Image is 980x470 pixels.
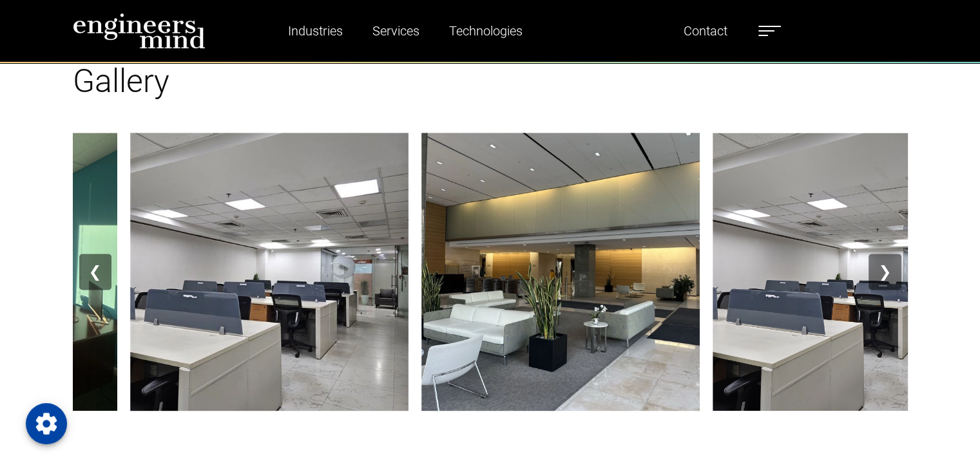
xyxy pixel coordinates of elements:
[283,16,348,46] a: Industries
[678,16,733,46] a: Contact
[367,16,425,46] a: Services
[73,62,908,100] h1: Gallery
[73,13,206,49] img: logo
[444,16,528,46] a: Technologies
[421,133,700,411] img: Image 6
[79,254,111,290] button: ❮
[869,254,901,290] button: ❯
[130,133,408,411] img: Image 5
